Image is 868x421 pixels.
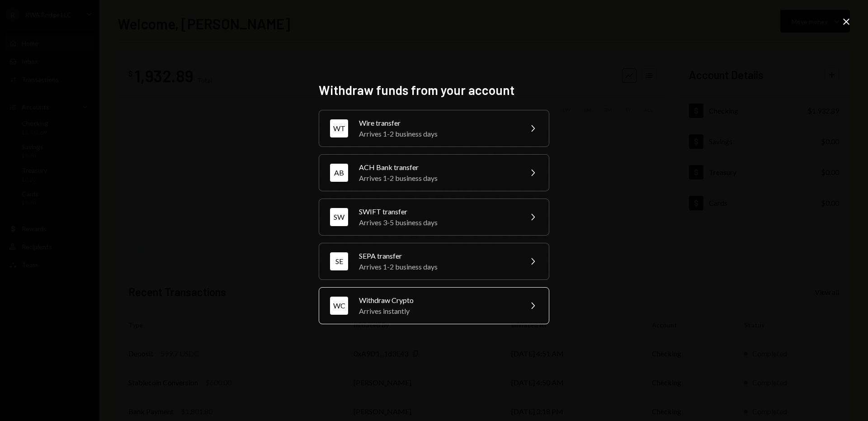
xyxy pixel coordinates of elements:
div: Arrives 1-2 business days [359,173,516,184]
div: WC [330,297,348,315]
h2: Withdraw funds from your account [319,81,549,99]
button: WTWire transferArrives 1-2 business days [319,110,549,147]
div: ACH Bank transfer [359,162,516,173]
div: Arrives instantly [359,306,516,317]
div: Arrives 1-2 business days [359,128,516,139]
button: SESEPA transferArrives 1-2 business days [319,243,549,280]
div: Withdraw Crypto [359,295,516,306]
button: SWSWIFT transferArrives 3-5 business days [319,199,549,236]
div: WT [330,119,348,137]
button: ABACH Bank transferArrives 1-2 business days [319,154,549,191]
div: SEPA transfer [359,251,516,261]
div: SE [330,252,348,270]
div: Arrives 3-5 business days [359,217,516,228]
div: Wire transfer [359,118,516,128]
div: Arrives 1-2 business days [359,261,516,272]
div: SWIFT transfer [359,206,516,217]
div: SW [330,208,348,226]
button: WCWithdraw CryptoArrives instantly [319,287,549,324]
div: AB [330,164,348,182]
